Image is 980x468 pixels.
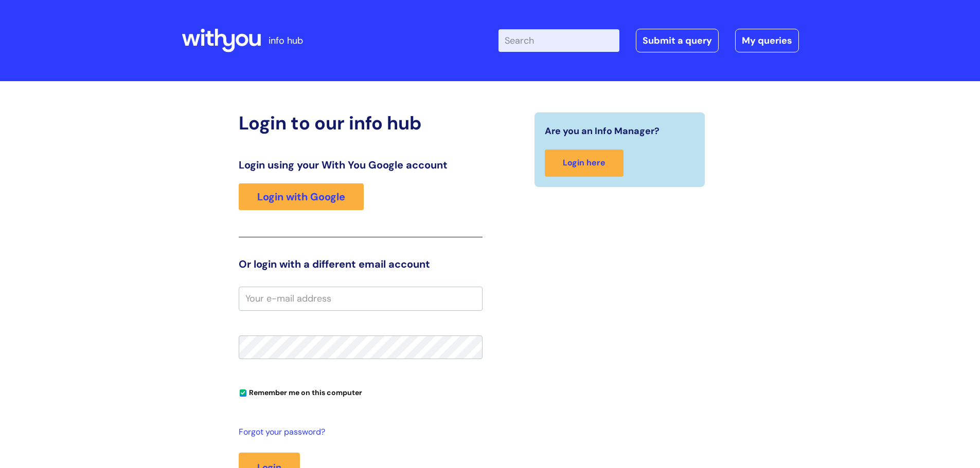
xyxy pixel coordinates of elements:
a: Login with Google [239,183,364,210]
h3: Login using your With You Google account [239,159,483,171]
input: Remember me on this computer [240,390,246,397]
a: My queries [735,29,799,52]
a: Submit a query [636,29,719,52]
input: Search [498,29,619,52]
div: You can uncheck this option if you're logging in from a shared device [239,384,483,400]
p: info hub [269,32,303,49]
label: Remember me on this computer [239,386,362,397]
input: Your e-mail address [239,287,483,310]
span: Are you an Info Manager? [545,123,660,139]
a: Login here [545,149,623,177]
a: Forgot your password? [239,425,477,440]
h2: Login to our info hub [239,112,483,134]
h3: Or login with a different email account [239,258,483,270]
